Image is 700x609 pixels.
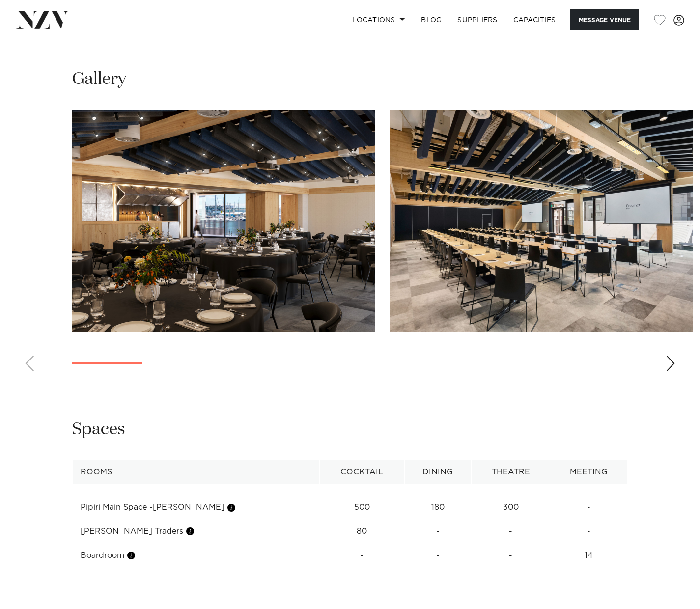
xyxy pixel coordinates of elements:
swiper-slide: 1 / 14 [72,110,375,332]
swiper-slide: 2 / 14 [390,110,693,332]
td: - [550,520,627,544]
td: 500 [320,496,405,520]
a: SUPPLIERS [449,9,505,30]
th: Meeting [550,460,627,484]
h2: Spaces [72,418,125,441]
img: nzv-logo.png [16,11,69,28]
th: Theatre [472,460,550,484]
a: BLOG [413,9,449,30]
th: Dining [404,460,472,484]
td: Pipiri Main Space -[PERSON_NAME] [73,496,320,520]
td: - [550,496,627,520]
td: - [472,544,550,568]
td: - [320,544,405,568]
td: - [404,520,472,544]
td: 180 [404,496,472,520]
button: Message Venue [570,9,639,30]
td: 300 [472,496,550,520]
td: - [404,544,472,568]
td: 80 [320,520,405,544]
td: Boardroom [73,544,320,568]
td: - [472,520,550,544]
a: Locations [344,9,413,30]
th: Cocktail [320,460,405,484]
td: [PERSON_NAME] Traders [73,520,320,544]
h2: Gallery [72,68,126,90]
a: Capacities [505,9,564,30]
td: 14 [550,544,627,568]
th: Rooms [73,460,320,484]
